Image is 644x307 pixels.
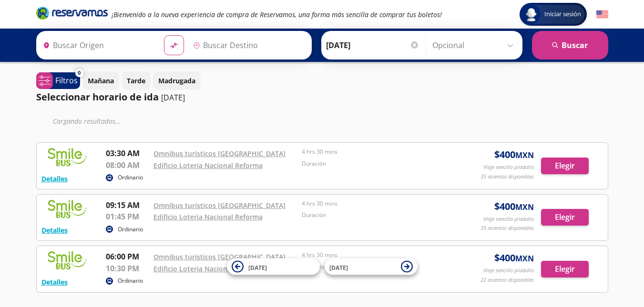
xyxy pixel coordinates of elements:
a: Omnibus turísticos [GEOGRAPHIC_DATA] [153,201,286,210]
input: Buscar Origen [39,33,156,57]
p: Ordinario [118,225,143,234]
input: Elegir Fecha [326,33,419,57]
button: 0Filtros [36,72,80,89]
p: 09:15 AM [106,199,149,211]
p: Viaje sencillo p/adulto [483,163,534,171]
span: [DATE] [329,263,348,271]
button: Buscar [532,31,608,59]
p: Mañana [88,76,114,86]
a: Edificio Loteria Nacional Reforma [153,161,263,170]
input: Buscar Destino [189,33,307,57]
a: Omnibus turísticos [GEOGRAPHIC_DATA] [153,149,286,158]
button: Elegir [541,261,589,277]
button: [DATE] [227,258,320,275]
p: Duración [302,211,446,219]
button: Elegir [541,158,589,174]
span: $ 400 [494,251,534,265]
p: Seleccionar horario de ida [36,90,159,104]
button: Tarde [122,71,151,90]
a: Edificio Loteria Nacional Reforma [153,264,263,273]
button: Detalles [41,225,68,235]
p: Tarde [127,76,145,86]
p: Viaje sencillo p/adulto [483,215,534,223]
p: 4 hrs 30 mins [302,199,446,208]
em: ¡Bienvenido a la nueva experiencia de compra de Reservamos, una forma más sencilla de comprar tus... [112,10,442,19]
p: 08:00 AM [106,159,149,171]
p: 22 asientos disponibles [480,276,534,284]
p: Viaje sencillo p/adulto [483,267,534,275]
p: 01:45 PM [106,211,149,222]
p: 4 hrs 30 mins [302,251,446,259]
a: Brand Logo [36,6,108,23]
p: 35 asientos disponibles [480,224,534,232]
p: Ordinario [118,173,143,182]
p: Filtros [55,75,78,86]
span: $ 400 [494,148,534,162]
p: Ordinario [118,277,143,285]
span: Iniciar sesión [541,10,585,19]
p: Madrugada [158,76,195,86]
a: Omnibus turísticos [GEOGRAPHIC_DATA] [153,252,286,261]
img: RESERVAMOS [41,199,94,218]
p: [DATE] [161,92,185,103]
input: Opcional [432,33,518,57]
small: MXN [515,202,534,212]
button: Mañana [82,71,119,90]
span: $ 400 [494,199,534,214]
p: 4 hrs 30 mins [302,148,446,156]
button: Elegir [541,209,589,226]
button: Detalles [41,174,68,184]
p: Duración [302,159,446,168]
p: 10:30 PM [106,263,149,274]
button: English [596,9,608,20]
small: MXN [515,150,534,160]
span: 0 [78,69,81,77]
a: Edificio Loteria Nacional Reforma [153,212,263,221]
p: 35 asientos disponibles [480,173,534,181]
img: RESERVAMOS [41,148,94,167]
img: RESERVAMOS [41,251,94,270]
button: Madrugada [153,71,201,90]
em: Cargando resultados ... [53,117,121,126]
i: Brand Logo [36,6,108,20]
p: 06:00 PM [106,251,149,262]
button: Detalles [41,277,68,287]
small: MXN [515,253,534,264]
p: 03:30 AM [106,148,149,159]
button: [DATE] [325,258,418,275]
span: [DATE] [248,263,267,271]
